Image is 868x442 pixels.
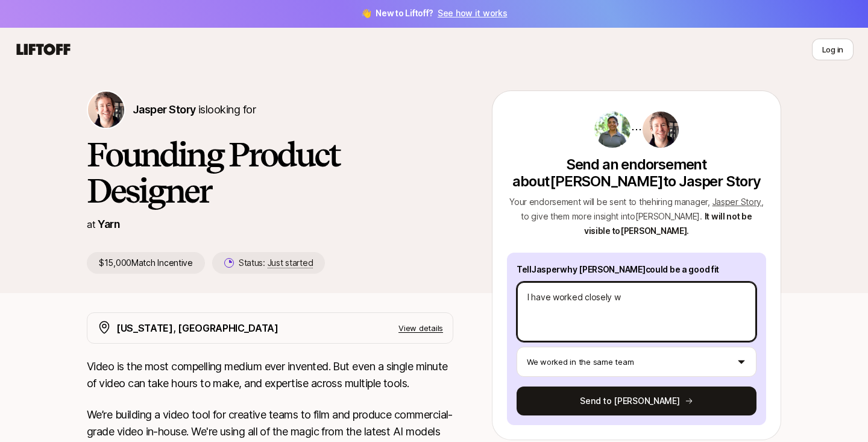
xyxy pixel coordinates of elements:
h1: Founding Product Designer [87,136,453,209]
button: Send to [PERSON_NAME] [517,387,756,415]
span: Jasper Story [712,197,762,207]
p: $15,000 Match Incentive [87,252,205,274]
a: See how it works [438,8,508,18]
a: Yarn [98,218,120,230]
span: 👋 New to Liftoff? [361,6,508,21]
p: View details [398,322,443,334]
p: Status: [239,256,313,270]
p: Video is the most compelling medium ever invented. But even a single minute of video can take hou... [87,358,453,392]
span: Your endorsement will be sent to the hiring manager , , to give them more insight into [PERSON_NA... [509,197,764,221]
span: Just started [268,257,313,268]
p: at [87,216,95,232]
span: Jasper Story [133,103,196,116]
p: Send an endorsement about [PERSON_NAME] to Jasper Story [507,156,766,190]
img: 7e2e3d8c_7c17_4572_bf55_4594209ad881.jpg [594,112,631,148]
p: [US_STATE], [GEOGRAPHIC_DATA] [116,320,278,336]
button: Log in [812,39,854,60]
textarea: I have worked closely wi [517,282,756,342]
p: is looking for [133,101,256,118]
p: Tell Jasper why [PERSON_NAME] could be a good fit [517,262,756,277]
img: Jasper Story [643,112,679,148]
img: Jasper Story [88,92,124,128]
